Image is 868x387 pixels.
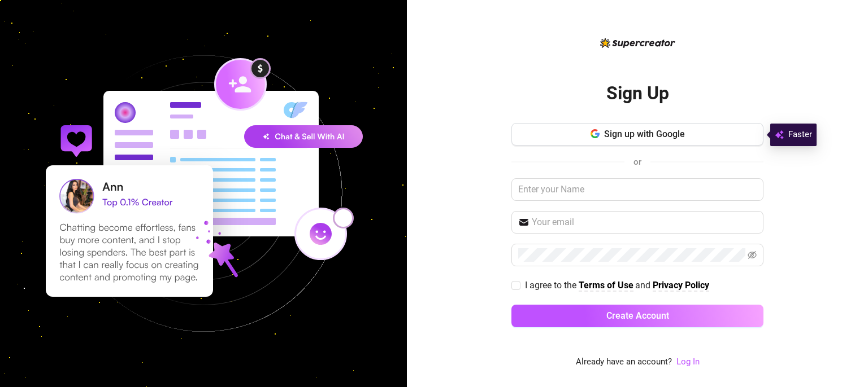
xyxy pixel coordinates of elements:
input: Your email [532,216,757,229]
span: Already have an account? [576,355,672,369]
button: Create Account [511,305,763,327]
a: Log In [676,355,700,369]
strong: Terms of Use [579,280,633,291]
span: and [635,280,653,291]
h2: Sign Up [606,82,669,105]
span: I agree to the [525,280,579,291]
span: Sign up with Google [604,129,685,139]
img: logo-BBDzfeDw.svg [600,38,675,48]
a: Privacy Policy [653,280,709,292]
span: Faster [788,128,812,142]
img: svg%3e [775,128,784,142]
strong: Privacy Policy [653,280,709,291]
input: Enter your Name [511,178,763,201]
span: eye-invisible [748,250,757,260]
span: or [633,157,641,167]
a: Log In [676,357,700,367]
a: Terms of Use [579,280,633,292]
button: Sign up with Google [511,123,763,146]
span: Create Account [606,310,669,321]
